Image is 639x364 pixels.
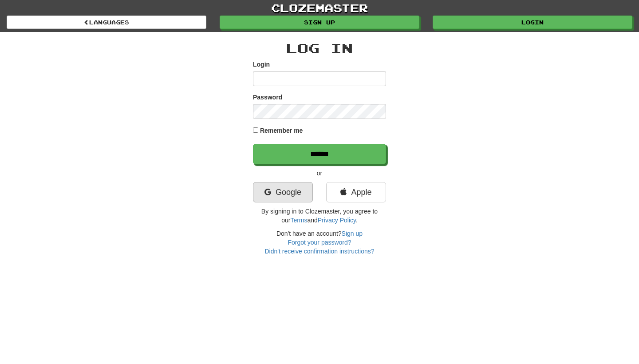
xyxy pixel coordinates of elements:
[253,93,282,102] label: Password
[433,16,632,29] a: Login
[253,169,386,178] p: or
[326,182,386,202] a: Apple
[7,16,206,29] a: Languages
[253,182,313,202] a: Google
[253,41,386,55] h2: Log In
[264,248,374,255] a: Didn't receive confirmation instructions?
[318,217,356,224] a: Privacy Policy
[253,207,386,225] p: By signing in to Clozemaster, you agree to our and .
[288,239,351,246] a: Forgot your password?
[342,230,363,237] a: Sign up
[220,16,419,29] a: Sign up
[253,229,386,256] div: Don't have an account?
[253,60,270,69] label: Login
[260,126,303,135] label: Remember me
[290,217,307,224] a: Terms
